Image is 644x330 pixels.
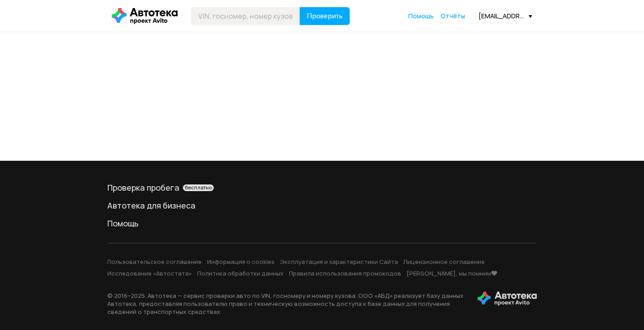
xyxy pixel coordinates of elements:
[107,269,192,277] a: Исследование «Автостата»
[408,12,434,20] span: Помощь
[407,269,497,277] a: [PERSON_NAME], мы помним
[107,258,202,266] a: Пользовательское соглашение
[197,269,284,277] a: Политика обработки данных
[300,7,350,25] button: Проверить
[403,258,485,266] a: Лицензионное соглашение
[280,258,398,266] a: Эксплуатация и характеристики Сайта
[408,12,434,21] a: Помощь
[107,292,463,316] p: © 2016– 2025 . Автотека — сервис проверки авто по VIN, госномеру и номеру кузова. ООО «АБД» реали...
[441,12,465,20] span: Отчёты
[207,258,275,266] a: Информация о cookies
[107,182,537,193] div: Проверка пробега
[107,218,537,229] a: Помощь
[307,13,343,20] span: Проверить
[289,269,401,277] a: Правила использования промокодов
[478,292,537,306] img: tWS6KzJlK1XUpy65r7uaHVIs4JI6Dha8Nraz9T2hA03BhoCc4MtbvZCxBLwJIh+mQSIAkLBJpqMoKVdP8sONaFJLCz6I0+pu7...
[191,7,300,25] input: VIN, госномер, номер кузова
[107,200,537,211] a: Автотека для бизнеса
[185,184,212,191] span: бесплатно
[479,12,532,20] div: [EMAIL_ADDRESS][DOMAIN_NAME]
[441,12,465,21] a: Отчёты
[107,182,537,193] a: Проверка пробегабесплатно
